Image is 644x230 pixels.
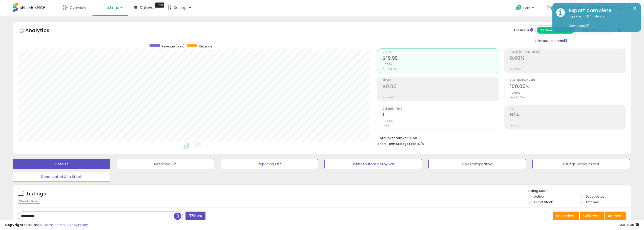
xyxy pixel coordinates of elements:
[510,79,626,82] span: Avg. Buybox Share
[383,51,499,54] span: Revenue
[428,159,526,169] button: Non Competitive
[378,142,417,146] b: Short Term Storage Fees:
[383,68,396,71] small: Prev: $19.99
[383,63,393,66] small: 0.00%
[117,159,214,169] button: Repricing On
[106,5,119,10] span: Listings
[510,51,626,54] span: Profit [PERSON_NAME]
[537,27,574,34] button: All Selected Listings
[383,124,389,127] small: Prev: 1
[605,212,626,220] button: Actions
[510,112,626,119] h2: N/A
[580,212,604,220] button: Columns
[5,223,88,227] div: seller snap | |
[221,159,318,169] button: Repricing Off
[523,6,530,10] span: Help
[633,5,637,11] button: ×
[155,3,164,8] div: Tooltip anchor
[510,84,626,90] h2: 100.00%
[514,28,533,33] div: Totals For
[516,5,522,11] i: Get Help
[534,200,553,204] label: Out of Stock
[510,68,522,71] small: Prev: 0.00%
[553,212,579,220] button: Save View
[18,199,40,204] div: Clear All Filters
[418,141,424,146] span: N/A
[510,55,626,62] h2: 0.00%
[383,108,499,110] span: Ordered Items
[43,222,65,227] a: Terms of Use
[586,194,605,199] label: Deactivated
[378,135,622,141] li: $0
[25,27,59,35] h5: Analytics
[528,189,631,193] p: Listing States:
[531,38,573,43] div: Include Returns
[569,23,589,28] a: Download
[66,222,88,227] a: Privacy Policy
[586,200,599,204] label: Archived
[13,159,110,169] button: Default
[13,172,110,182] button: Deactivated & In Stock
[565,14,637,28] div: Exported 16134 listings.
[383,55,499,62] h2: $19.99
[70,5,86,10] span: Overview
[510,91,520,95] small: 0.00%
[565,7,637,14] div: Export complete
[383,96,394,99] small: Prev: $0.00
[512,1,539,16] a: Help
[510,124,520,127] small: Prev: N/A
[532,159,630,169] button: Listings without Cost
[324,159,422,169] button: Listings without Min/Max
[510,96,524,99] small: Prev: 100.00%
[5,222,24,227] strong: Copyright
[534,194,544,199] label: Active
[161,44,184,48] span: Revenue (prev)
[383,79,499,82] span: Profit
[185,212,205,220] button: Filters
[27,190,46,197] h5: Listings
[383,84,499,90] h2: $0.00
[140,5,156,10] span: DataHub
[510,108,626,110] span: ROI
[618,222,639,227] span: 2025-09-8 18:36 GMT
[583,213,599,218] span: Columns
[383,112,499,119] h2: 1
[378,136,412,140] b: Total Inventory Value:
[199,44,212,48] span: Revenue
[383,119,393,123] small: 0.00%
